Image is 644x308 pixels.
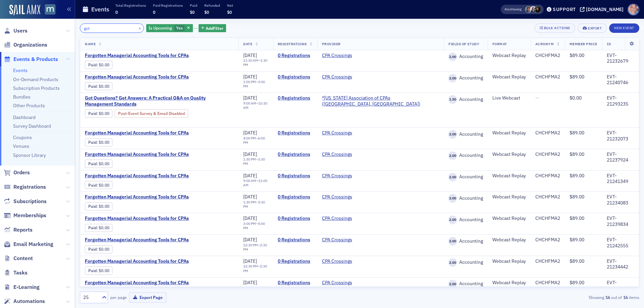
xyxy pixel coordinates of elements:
[243,157,265,166] time: 3:30 PM
[457,217,483,223] span: Accounting
[99,161,109,166] span: $0.00
[243,221,256,226] time: 3:00 PM
[206,25,223,31] span: Add Filter
[278,42,307,46] span: Registrations
[146,24,193,33] div: Yes
[85,130,198,136] a: Forgotten Managerial Accounting Tools for CPAs
[13,94,31,100] a: Bundles
[99,204,109,209] span: $0.00
[85,258,198,264] span: Forgotten Managerial Accounting Tools for CPAs
[85,74,198,80] a: Forgotten Managerial Accounting Tools for CPAs
[190,3,197,8] p: Paid
[278,280,313,286] a: 0 Registrations
[190,9,195,15] span: $0
[4,255,33,262] a: Content
[609,23,639,33] button: New Event
[13,169,30,176] span: Orders
[535,74,560,80] div: CHCHFMA2
[115,109,188,117] div: Post-Event Survey
[535,130,560,136] div: CHCHFMA2
[85,202,112,210] div: Paid: 0 - $0
[457,195,483,201] span: Accounting
[243,80,268,88] div: –
[45,4,55,15] img: SailAMX
[322,258,364,264] span: CPA Crossings
[457,174,483,180] span: Accounting
[88,140,99,145] span: :
[278,130,313,136] a: 0 Registrations
[149,25,172,30] span: Is Upcoming
[544,26,570,30] div: Bulk Actions
[199,24,226,33] button: AddFilter
[88,183,97,188] a: Paid
[243,178,267,187] time: 11:00 AM
[570,258,584,264] span: $89.00
[278,258,313,264] a: 0 Registrations
[99,183,109,188] span: $0.00
[129,292,166,303] button: Export Page
[607,151,634,163] div: EVT-21237924
[243,130,257,136] span: [DATE]
[243,200,265,209] time: 3:30 PM
[243,194,257,200] span: [DATE]
[278,95,313,101] a: 0 Registrations
[492,130,526,136] div: Webcast Replay
[176,25,183,30] span: Yes
[243,157,268,166] div: –
[13,226,33,234] span: Reports
[99,140,109,145] span: $0.00
[448,215,457,224] span: 2.00
[322,151,364,158] span: CPA Crossings
[88,183,99,188] span: :
[457,259,483,265] span: Accounting
[607,173,634,185] div: EVT-21241349
[458,294,639,300] div: Showing out of items
[448,173,457,181] span: 2.00
[322,95,439,107] span: *Maryland Association of CPAs (Timonium, MD)
[88,62,99,67] span: :
[322,53,352,59] a: CPA Crossings
[457,131,483,137] span: Accounting
[322,173,364,179] span: CPA Crossings
[85,173,198,179] a: Forgotten Managerial Accounting Tools for CPAs
[448,237,457,245] span: 2.00
[570,52,584,58] span: $89.00
[85,280,198,286] a: Forgotten Managerial Accounting Tools for CPAs
[607,215,634,227] div: EVT-21239834
[99,268,109,273] span: $0.00
[607,53,634,64] div: EVT-21232679
[243,264,258,268] time: 12:30 PM
[85,109,112,117] div: Paid: 0 - $0
[535,53,560,59] div: CHCHFMA2
[88,140,97,145] a: Paid
[88,268,99,273] span: :
[622,294,629,300] strong: 16
[607,237,634,249] div: EVT-21242555
[457,75,483,81] span: Accounting
[322,194,352,200] a: CPA Crossings
[243,285,256,290] time: 2:30 PM
[322,53,364,59] span: CPA Crossings
[535,280,560,286] div: CHCHFMA2
[607,258,634,270] div: EVT-21234442
[88,161,99,166] span: :
[110,294,127,300] label: per page
[322,280,352,286] a: CPA Crossings
[492,74,526,80] div: Webcast Replay
[492,173,526,179] div: Webcast Replay
[4,284,40,291] a: E-Learning
[115,9,118,15] span: 0
[88,111,97,116] a: Paid
[322,215,364,222] span: CPA Crossings
[9,5,40,15] a: SailAMX
[243,136,265,145] time: 6:00 PM
[88,204,99,209] span: :
[243,221,265,230] time: 5:00 PM
[4,183,46,191] a: Registrations
[457,97,483,103] span: Accounting
[322,237,364,243] span: CPA Crossings
[243,286,268,294] div: –
[243,58,267,67] time: 1:30 PM
[628,4,639,15] span: Profile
